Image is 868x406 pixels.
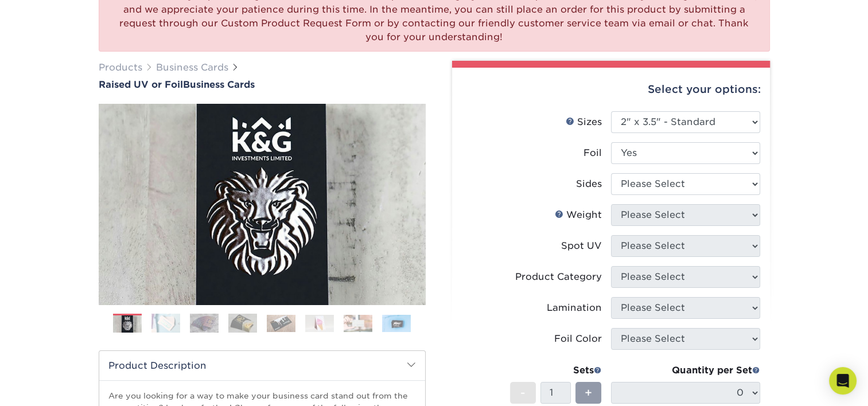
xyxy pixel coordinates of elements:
[190,314,219,333] img: Business Cards 03
[151,314,180,333] img: Business Cards 02
[611,364,760,377] div: Quantity per Set
[305,315,334,332] img: Business Cards 06
[99,351,425,380] h2: Product Description
[829,367,857,395] div: Open Intercom Messenger
[585,384,592,401] span: +
[555,208,602,222] div: Weight
[515,270,602,284] div: Product Category
[547,301,602,315] div: Lamination
[344,315,372,332] img: Business Cards 07
[561,239,602,253] div: Spot UV
[576,177,602,191] div: Sides
[461,68,761,111] div: Select your options:
[99,79,426,90] a: Raised UV or FoilBusiness Cards
[566,115,602,129] div: Sizes
[510,364,602,377] div: Sets
[99,62,142,73] a: Products
[583,146,602,160] div: Foil
[99,41,426,368] img: Raised UV or Foil 01
[382,315,411,332] img: Business Cards 08
[267,315,295,332] img: Business Cards 05
[520,384,526,401] span: -
[3,371,98,402] iframe: Google Customer Reviews
[228,314,257,333] img: Business Cards 04
[156,62,228,73] a: Business Cards
[99,79,426,90] h1: Business Cards
[99,79,183,90] span: Raised UV or Foil
[113,310,142,338] img: Business Cards 01
[554,332,602,346] div: Foil Color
